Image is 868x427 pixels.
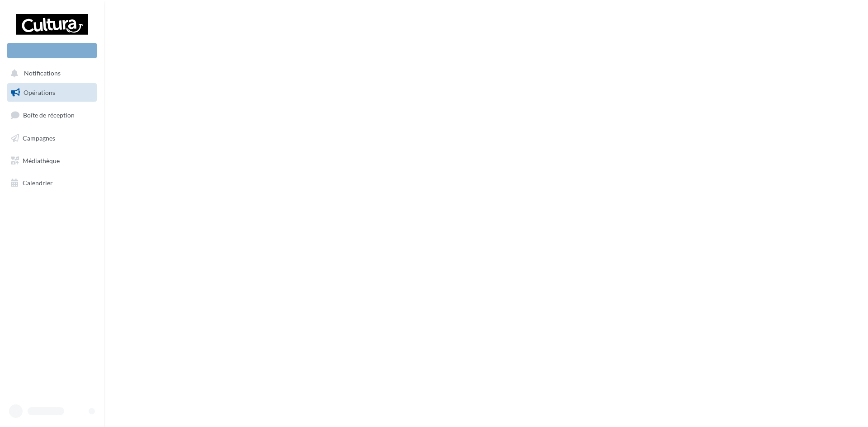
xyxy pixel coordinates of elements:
span: Notifications [24,70,61,77]
span: Calendrier [23,179,53,187]
span: Opérations [24,89,55,96]
a: Campagnes [5,129,99,148]
a: Calendrier [5,174,99,192]
span: Campagnes [23,134,55,142]
a: Boîte de réception [5,105,99,125]
span: Médiathèque [23,156,60,164]
a: Médiathèque [5,151,99,170]
div: Nouvelle campagne [7,43,97,58]
span: Boîte de réception [23,111,75,119]
a: Opérations [5,83,99,102]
